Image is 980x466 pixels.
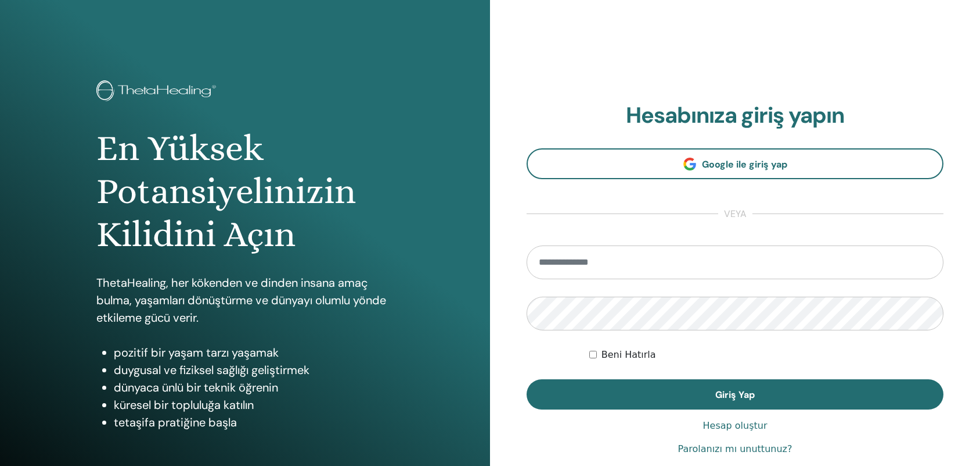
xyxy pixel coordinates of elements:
li: duygusal ve fiziksel sağlığı geliştirmek [114,361,394,379]
h1: En Yüksek Potansiyelinizin Kilidini Açın [96,127,394,257]
span: Google ile giriş yap [702,158,787,170]
span: Giriş Yap [715,389,755,401]
label: Beni Hatırla [601,348,656,362]
li: tetaşifa pratiğine başla [114,414,394,431]
p: ThetaHealing, her kökenden ve dinden insana amaç bulma, yaşamları dönüştürme ve dünyayı olumlu yö... [96,274,394,326]
div: Keep me authenticated indefinitely or until I manually logout [589,348,943,362]
li: pozitif bir yaşam tarzı yaşamak [114,344,394,361]
span: veya [718,207,752,221]
h2: Hesabınıza giriş yapın [527,102,943,129]
li: küresel bir topluluğa katılın [114,396,394,414]
button: Giriş Yap [527,379,943,410]
a: Google ile giriş yap [527,148,943,179]
a: Hesap oluştur [703,419,768,433]
a: Parolanızı mı unuttunuz? [678,442,792,456]
li: dünyaca ünlü bir teknik öğrenin [114,379,394,396]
